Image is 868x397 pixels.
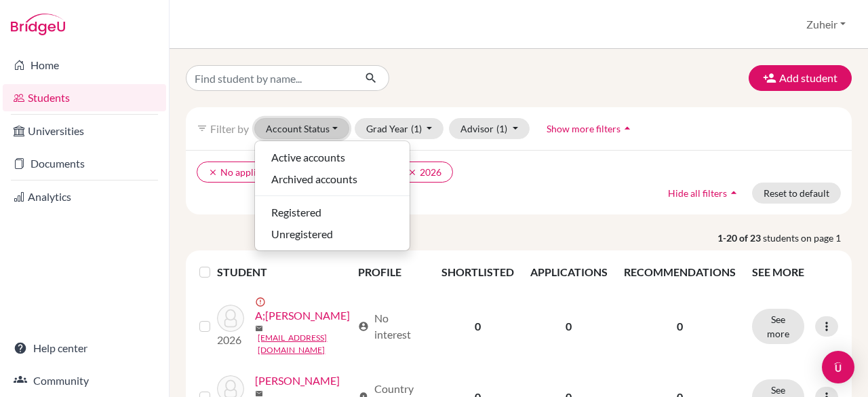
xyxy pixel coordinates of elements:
[433,288,522,364] td: 0
[449,118,530,139] button: Advisor(1)
[547,123,620,134] span: Show more filters
[255,168,410,190] button: Archived accounts
[3,367,166,394] a: Community
[3,150,166,177] a: Documents
[3,52,166,79] a: Home
[358,310,425,343] div: No interest
[522,288,616,364] td: 0
[717,231,763,245] strong: 1-20 of 23
[217,305,244,332] img: A;abdali, Salman
[255,324,263,333] span: mail
[624,318,736,335] p: 0
[258,332,351,356] a: [EMAIL_ADDRESS][DOMAIN_NAME]
[822,351,854,383] div: Open Intercom Messenger
[433,256,522,288] th: SHORTLISTED
[656,183,752,204] button: Hide all filtersarrow_drop_up
[255,297,269,307] span: error_outline
[800,12,852,37] button: Zuheir
[255,202,410,223] button: Registered
[668,187,727,199] span: Hide all filters
[217,256,349,288] th: STUDENT
[254,118,349,139] button: Account Status
[358,321,369,332] span: account_circle
[727,186,741,200] i: arrow_drop_up
[3,117,166,145] a: Universities
[522,256,616,288] th: APPLICATIONS
[254,140,410,251] div: Account Status
[749,65,852,91] button: Add student
[271,226,333,242] span: Unregistered
[255,147,410,168] button: Active accounts
[408,168,417,177] i: clear
[763,231,852,245] span: students on page 1
[255,307,350,324] a: A;[PERSON_NAME]
[752,309,804,344] button: See more
[271,171,357,187] span: Archived accounts
[210,122,249,135] span: Filter by
[197,162,298,183] button: clearNo applications
[217,332,244,348] p: 2026
[620,121,634,135] i: arrow_drop_up
[496,123,507,134] span: (1)
[197,123,208,134] i: filter_list
[3,84,166,111] a: Students
[186,65,354,91] input: Find student by name...
[3,335,166,362] a: Help center
[535,118,646,139] button: Show more filtersarrow_drop_up
[271,204,321,221] span: Registered
[271,149,345,166] span: Active accounts
[752,183,841,204] button: Reset to default
[11,14,65,35] img: Bridge-U
[744,256,846,288] th: SEE MORE
[355,118,444,139] button: Grad Year(1)
[255,223,410,245] button: Unregistered
[616,256,744,288] th: RECOMMENDATIONS
[208,168,218,177] i: clear
[411,123,422,134] span: (1)
[255,373,340,389] a: [PERSON_NAME]
[396,162,453,183] button: clear2026
[3,183,166,210] a: Analytics
[350,256,433,288] th: PROFILE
